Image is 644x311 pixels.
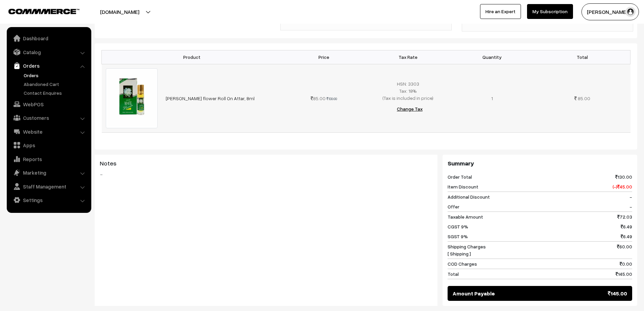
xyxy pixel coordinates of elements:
span: 0.00 [620,260,632,267]
a: Abandoned Cart [22,81,89,88]
a: Dashboard [8,32,89,44]
a: Reports [8,153,89,165]
a: Settings [8,194,89,206]
a: Website [8,126,89,138]
span: Amount Payable [453,289,495,297]
span: 6.49 [621,233,632,240]
span: 1 [491,95,493,101]
span: (-) 45.00 [613,183,632,190]
a: My Subscription [527,4,573,19]
h3: Summary [448,160,632,167]
h3: Notes [100,160,432,167]
th: Product [102,50,282,64]
blockquote: - [100,170,432,178]
th: Quantity [450,50,534,64]
img: user [625,7,636,17]
span: 60.00 [617,243,632,257]
span: Total [448,270,459,277]
a: Staff Management [8,180,89,193]
button: [PERSON_NAME] D [581,3,639,20]
span: SGST 9% [448,233,468,240]
th: Total [534,50,630,64]
th: Tax Rate [366,50,450,64]
a: Customers [8,112,89,124]
span: 85.00 [311,95,326,101]
button: [DOMAIN_NAME] [76,3,163,20]
a: Orders [8,60,89,72]
a: Marketing [8,166,89,179]
span: 6.49 [621,223,632,230]
span: Shipping Charges [ Shipping ] [448,243,486,257]
a: Hire an Expert [480,4,521,19]
span: Item Discount [448,183,478,190]
span: Offer [448,203,459,210]
span: 145.00 [608,289,627,297]
button: Change Tax [391,102,428,116]
a: Contact Enquires [22,89,89,96]
span: HSN: 3303 Tax: 18% (Tax is included in price) [383,81,433,101]
span: 130.00 [615,173,632,180]
a: Orders [22,72,89,79]
img: COMMMERCE [8,9,79,14]
img: white flower attar.jpg [106,68,158,128]
span: Order Total [448,173,472,180]
span: CGST 9% [448,223,468,230]
span: 72.03 [617,213,632,220]
span: COD Charges [448,260,477,267]
a: COMMMERCE [8,7,68,15]
span: - [629,193,632,200]
span: 145.00 [616,270,632,277]
span: Additional Discount [448,193,490,200]
a: Apps [8,139,89,151]
span: 85.00 [578,95,590,101]
span: Taxable Amount [448,213,483,220]
a: [PERSON_NAME] flower Roll On Attar, 8ml [166,95,255,101]
span: - [629,203,632,210]
th: Price [282,50,366,64]
a: Catalog [8,46,89,58]
a: WebPOS [8,98,89,110]
strike: 130.00 [327,96,337,101]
